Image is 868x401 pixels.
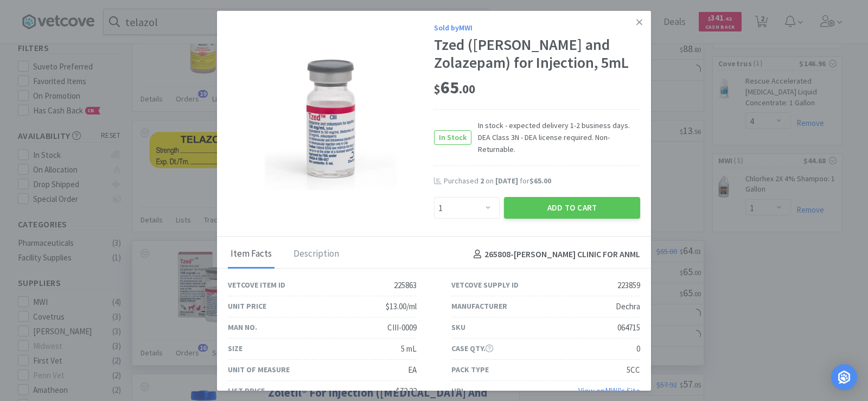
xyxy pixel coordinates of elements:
div: Pack Type [451,364,489,375]
span: In stock - expected delivery 1-2 business days. DEA Class 3N - DEA license required. Non-Returnable. [471,119,640,156]
div: EA [408,364,417,377]
span: In Stock [435,131,471,144]
div: Vetcove Item ID [228,279,285,291]
span: 2 [480,176,484,186]
div: $13.00/ml [386,300,417,313]
div: Item Facts [228,241,275,268]
div: Manufacturer [451,300,507,312]
div: Vetcove Supply ID [451,279,519,291]
span: [DATE] [495,176,518,186]
div: Size [228,342,242,354]
div: Man No. [228,321,257,333]
button: Add to Cart [504,197,640,219]
div: List Price [228,385,265,397]
div: URL [451,385,465,397]
div: Unit Price [228,300,266,312]
div: $72.22 [396,385,417,398]
a: View onMWI's Site [578,386,640,396]
div: Open Intercom Messenger [831,364,857,390]
span: 65 [434,77,475,98]
div: 223859 [617,279,640,292]
div: 5CC [627,364,640,377]
div: Unit of Measure [228,364,290,375]
div: Dechra [616,300,640,313]
div: 064715 [617,321,640,334]
div: Sold by MWI [434,22,640,34]
img: 82b3730c79af4af69f7fa52ce9498bf0_223859.png [264,49,398,190]
span: $65.00 [529,176,551,186]
span: $ [434,81,441,97]
div: Purchased on for [444,176,640,187]
div: Description [291,241,342,268]
div: 5 mL [401,342,417,355]
span: . 00 [459,81,475,97]
div: Tzed ([PERSON_NAME] and Zolazepam) for Injection, 5mL [434,36,640,72]
div: 0 [636,342,640,355]
h4: 265808 - [PERSON_NAME] CLINIC FOR ANML [469,247,640,262]
div: CIII-0009 [387,321,417,334]
div: 225863 [394,279,417,292]
div: Case Qty. [451,342,493,354]
div: SKU [451,321,465,333]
